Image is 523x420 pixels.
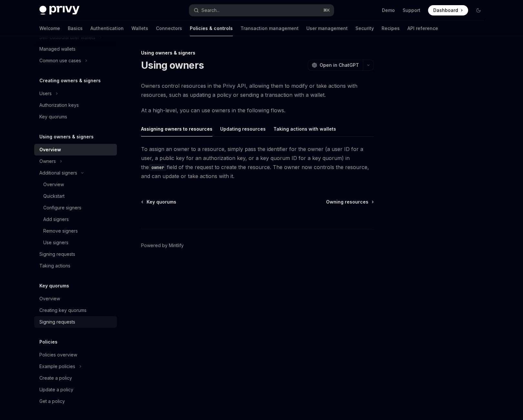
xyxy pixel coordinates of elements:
[39,133,94,141] h5: Using owners & signers
[34,349,117,361] a: Policies overview
[142,199,176,205] a: Key quorums
[403,7,420,14] a: Support
[34,202,117,214] a: Configure signers
[201,6,220,14] div: Search...
[39,45,76,53] div: Managed wallets
[39,363,75,370] div: Example policies
[34,293,117,305] a: Overview
[141,81,374,99] span: Owners control resources in the Privy API, allowing them to modify or take actions with resources...
[323,8,330,13] span: ⌘ K
[34,384,117,395] a: Update a policy
[34,155,117,167] button: Owners
[39,306,87,314] div: Creating key quorums
[34,43,117,55] a: Managed wallets
[355,21,374,36] a: Security
[382,7,395,14] a: Demo
[39,77,101,85] h5: Creating owners & signers
[43,204,81,212] div: Configure signers
[241,21,299,36] a: Transaction management
[141,59,204,71] h1: Using owners
[43,215,69,223] div: Add signers
[149,164,167,171] code: owner
[43,181,64,188] div: Overview
[320,62,359,68] span: Open in ChatGPT
[34,260,117,272] a: Taking actions
[34,111,117,123] a: Key quorums
[308,60,363,71] button: Open in ChatGPT
[34,305,117,316] a: Creating key quorums
[428,5,468,15] a: Dashboard
[39,157,56,165] div: Owners
[39,169,77,177] div: Additional signers
[34,167,117,179] button: Additional signers
[39,282,69,290] h5: Key quorums
[68,21,83,36] a: Basics
[141,50,374,56] div: Using owners & signers
[382,21,400,36] a: Recipes
[39,113,67,121] div: Key quorums
[34,214,117,225] a: Add signers
[39,295,60,303] div: Overview
[90,21,124,36] a: Authentication
[34,88,117,99] button: Users
[141,145,374,181] span: To assign an owner to a resource, simply pass the identifier for the owner (a user ID for a user,...
[39,6,79,15] img: dark logo
[34,225,117,237] a: Remove signers
[39,250,75,258] div: Signing requests
[39,374,72,382] div: Create a policy
[306,21,348,36] a: User management
[43,227,78,235] div: Remove signers
[190,21,233,36] a: Policies & controls
[34,248,117,260] a: Signing requests
[39,351,77,359] div: Policies overview
[39,397,65,405] div: Get a policy
[220,121,266,136] button: Updating resources
[39,262,70,270] div: Taking actions
[34,144,117,155] a: Overview
[39,57,81,65] div: Common use cases
[273,121,336,136] button: Taking actions with wallets
[433,7,458,14] span: Dashboard
[147,199,176,205] span: Key quorums
[34,179,117,190] a: Overview
[131,21,148,36] a: Wallets
[326,199,373,205] a: Owning resources
[141,121,212,136] button: Assigning owners to resources
[141,106,374,115] span: At a high-level, you can use owners in the following flows.
[34,316,117,328] a: Signing requests
[39,21,60,36] a: Welcome
[189,5,334,16] button: Search...⌘K
[34,372,117,384] a: Create a policy
[34,99,117,111] a: Authorization keys
[43,192,65,200] div: Quickstart
[39,338,57,346] h5: Policies
[34,361,117,372] button: Example policies
[34,55,117,66] button: Common use cases
[326,199,368,205] span: Owning resources
[156,21,182,36] a: Connectors
[34,237,117,248] a: Use signers
[141,242,184,249] a: Powered by Mintlify
[39,146,61,154] div: Overview
[407,21,438,36] a: API reference
[34,395,117,407] a: Get a policy
[39,90,52,97] div: Users
[39,318,75,326] div: Signing requests
[34,190,117,202] a: Quickstart
[473,5,484,15] button: Toggle dark mode
[43,239,68,246] div: Use signers
[39,386,73,394] div: Update a policy
[39,101,79,109] div: Authorization keys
